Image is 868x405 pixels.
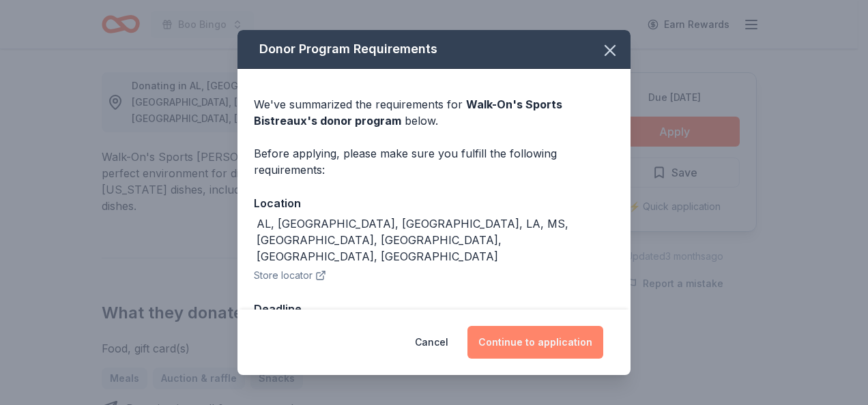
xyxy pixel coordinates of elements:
[254,300,614,318] div: Deadline
[467,326,603,359] button: Continue to application
[237,30,631,69] div: Donor Program Requirements
[415,326,448,359] button: Cancel
[254,194,614,212] div: Location
[257,215,614,265] div: AL, [GEOGRAPHIC_DATA], [GEOGRAPHIC_DATA], LA, MS, [GEOGRAPHIC_DATA], [GEOGRAPHIC_DATA], [GEOGRAPH...
[254,267,326,284] button: Store locator
[254,96,614,129] div: We've summarized the requirements for below.
[254,145,614,178] div: Before applying, please make sure you fulfill the following requirements:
